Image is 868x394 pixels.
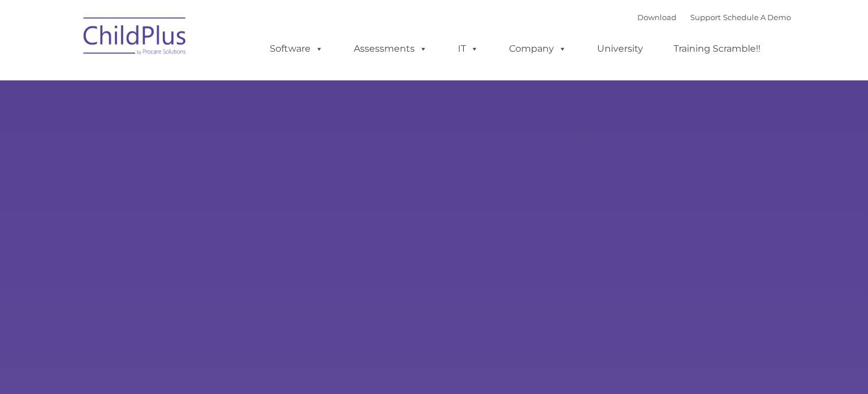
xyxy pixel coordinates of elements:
[637,13,676,22] a: Download
[446,37,490,60] a: IT
[690,13,721,22] a: Support
[662,37,772,60] a: Training Scramble!!
[586,37,655,60] a: University
[258,37,335,60] a: Software
[498,37,578,60] a: Company
[342,37,439,60] a: Assessments
[637,13,791,22] font: |
[78,9,193,67] img: ChildPlus by Procare Solutions
[723,13,791,22] a: Schedule A Demo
